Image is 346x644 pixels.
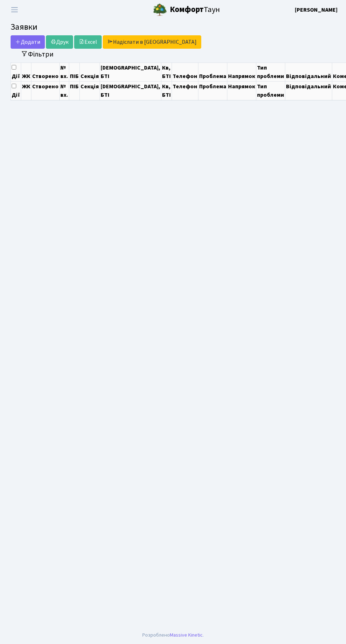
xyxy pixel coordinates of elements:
[170,631,203,639] a: Massive Kinetic
[11,35,45,49] a: Додати
[60,62,69,81] th: № вх.
[227,81,256,100] th: Напрямок
[256,81,285,100] th: Тип проблеми
[69,81,80,100] th: ПІБ
[256,62,285,81] th: Тип проблеми
[170,4,220,16] span: Таун
[60,81,69,100] th: № вх.
[172,81,198,100] th: Телефон
[15,38,40,46] span: Додати
[142,631,204,639] div: Розроблено .
[198,62,227,81] th: Проблема
[11,62,21,81] th: Дії
[285,81,332,100] th: Відповідальний
[80,81,100,100] th: Секція
[172,62,198,81] th: Телефон
[46,35,73,49] a: Друк
[6,4,23,16] button: Переключити навігацію
[21,62,31,81] th: ЖК
[170,4,204,15] b: Комфорт
[21,81,31,100] th: ЖК
[285,62,332,81] th: Відповідальний
[80,62,100,81] th: Секція
[161,81,172,100] th: Кв, БТІ
[100,81,161,100] th: [DEMOGRAPHIC_DATA], БТІ
[227,62,256,81] th: Напрямок
[69,62,80,81] th: ПІБ
[100,62,161,81] th: [DEMOGRAPHIC_DATA], БТІ
[161,62,172,81] th: Кв, БТІ
[31,81,60,100] th: Створено
[11,81,21,100] th: Дії
[74,35,102,49] a: Excel
[31,62,60,81] th: Створено
[16,49,58,60] button: Переключити фільтри
[295,6,338,14] b: [PERSON_NAME]
[295,6,338,14] a: [PERSON_NAME]
[11,21,37,33] span: Заявки
[103,35,201,49] a: Надіслати в [GEOGRAPHIC_DATA]
[153,3,167,17] img: logo.png
[198,81,227,100] th: Проблема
